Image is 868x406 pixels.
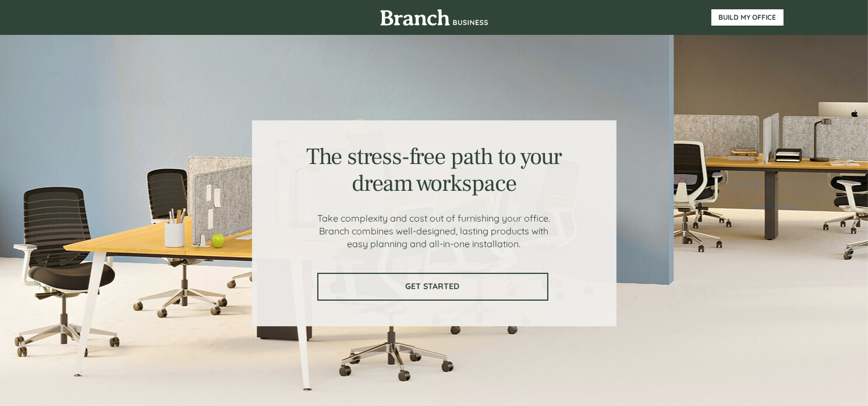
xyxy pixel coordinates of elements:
a: BUILD MY OFFICE [711,9,784,26]
span: GET STARTED [318,282,547,291]
span: The stress-free path to your dream workspace [306,142,562,198]
input: Submit [118,226,179,251]
span: Take complexity and cost out of furnishing your office. Branch combines well-designed, lasting pr... [318,212,551,250]
span: BUILD MY OFFICE [711,13,784,22]
a: GET STARTED [317,273,548,301]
